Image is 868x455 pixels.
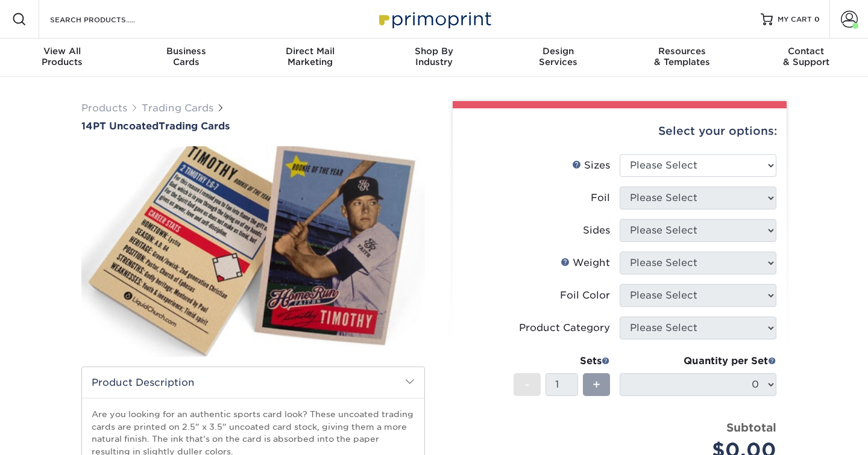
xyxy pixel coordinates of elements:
[81,102,127,114] a: Products
[124,39,248,77] a: BusinessCards
[561,256,610,270] div: Weight
[124,46,248,57] span: Business
[524,376,530,394] span: -
[514,354,610,368] div: Sets
[519,321,610,335] div: Product Category
[744,46,868,57] span: Contact
[496,46,620,57] span: Design
[620,354,776,368] div: Quantity per Set
[374,6,494,32] img: Primoprint
[81,120,425,132] h1: Trading Cards
[81,120,425,132] a: 14PT UncoatedTrading Cards
[583,223,610,238] div: Sides
[372,39,496,77] a: Shop ByIndustry
[572,158,610,173] div: Sizes
[248,46,372,67] div: Marketing
[726,421,776,434] strong: Subtotal
[744,46,868,67] div: & Support
[49,12,166,26] input: SEARCH PRODUCTS.....
[248,46,372,57] span: Direct Mail
[496,46,620,67] div: Services
[248,39,372,77] a: Direct MailMarketing
[591,191,610,205] div: Foil
[124,46,248,67] div: Cards
[81,133,425,370] img: 14PT Uncoated 01
[372,46,496,67] div: Industry
[593,376,600,394] span: +
[142,102,213,114] a: Trading Cards
[560,288,610,303] div: Foil Color
[372,46,496,57] span: Shop By
[620,46,744,67] div: & Templates
[82,367,424,398] h2: Product Description
[81,120,159,132] span: 14PT Uncoated
[620,39,744,77] a: Resources& Templates
[744,39,868,77] a: Contact& Support
[462,108,777,154] div: Select your options:
[814,15,820,23] span: 0
[778,14,812,25] span: MY CART
[620,46,744,57] span: Resources
[496,39,620,77] a: DesignServices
